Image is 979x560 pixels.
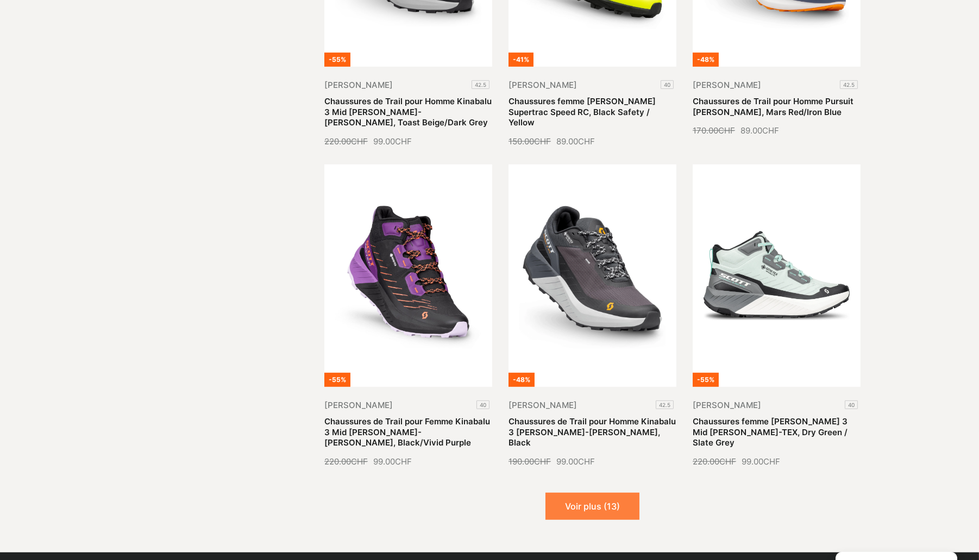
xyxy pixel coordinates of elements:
a: Chaussures femme [PERSON_NAME] Supertrac Speed RC, Black Safety / Yellow [509,96,656,128]
a: Chaussures de Trail pour Homme Kinabalu 3 Mid [PERSON_NAME]-[PERSON_NAME], Toast Beige/Dark Grey [324,96,492,128]
a: Chaussures de Trail pour Homme Pursuit [PERSON_NAME], Mars Red/Iron Blue [693,96,854,117]
a: Chaussures de Trail pour Homme Kinabalu 3 [PERSON_NAME]-[PERSON_NAME], Black [509,416,676,448]
a: Chaussures femme [PERSON_NAME] 3 Mid [PERSON_NAME]-TEX, Dry Green / Slate Grey [693,416,848,448]
a: Chaussures de Trail pour Femme Kinabalu 3 Mid [PERSON_NAME]-[PERSON_NAME], Black/Vivid Purple [324,416,490,448]
button: Voir plus (13) [545,493,639,520]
